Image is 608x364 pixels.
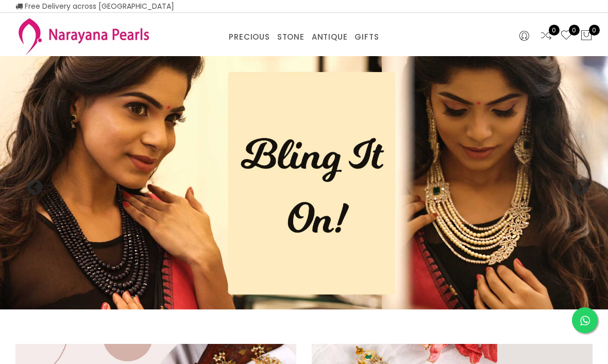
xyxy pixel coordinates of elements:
[580,29,593,43] button: 0
[572,179,582,189] button: Next
[312,29,348,45] a: ANTIQUE
[277,29,305,45] a: STONE
[229,29,269,45] a: PRECIOUS
[569,25,580,36] span: 0
[26,179,36,189] button: Previous
[540,29,552,43] a: 0
[560,29,572,43] a: 0
[549,25,560,36] span: 0
[589,25,600,36] span: 0
[15,1,174,11] span: Free Delivery across [GEOGRAPHIC_DATA]
[354,29,379,45] a: GIFTS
